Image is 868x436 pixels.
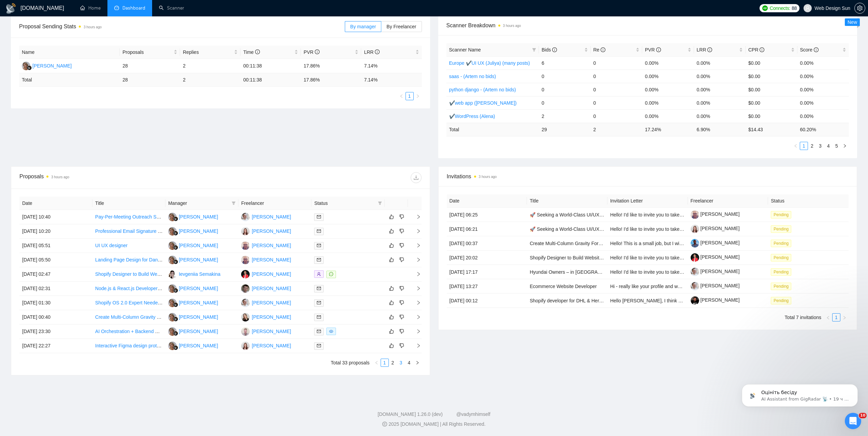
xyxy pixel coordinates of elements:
[173,231,178,236] img: gigradar-bm.png
[841,142,849,150] li: Next Page
[539,56,591,70] td: 6
[179,299,218,306] div: [PERSON_NAME]
[387,299,396,307] button: like
[800,47,819,52] span: Score
[456,411,490,417] a: @vadymhimself
[854,5,865,11] a: setting
[854,3,865,14] button: setting
[80,5,101,11] a: homeHome
[532,48,536,52] span: filter
[398,256,406,264] button: dislike
[771,226,794,231] a: Pending
[387,342,396,350] button: like
[832,313,840,321] li: 1
[399,314,404,320] span: dislike
[833,142,840,150] a: 5
[691,225,699,233] img: c1rlM94zDiz4umbxy82VIoyh5gfdYSfjqZlQ5k6nxFCVSoeVjJM9O3ib3Vp8ivm6kD
[771,283,794,289] a: Pending
[399,257,404,262] span: dislike
[173,259,178,264] img: gigradar-bm.png
[378,201,382,205] span: filter
[95,228,269,234] a: Professional Email Signature Design for Property Investment Organization (HTML)
[168,256,177,264] img: MC
[593,47,606,52] span: Re
[771,269,794,274] a: Pending
[27,65,32,70] img: gigradar-bm.png
[531,45,538,55] span: filter
[398,213,406,221] button: dislike
[95,257,183,262] a: Landing Page Design for Dance Business
[399,343,404,348] span: dislike
[760,47,764,52] span: info-circle
[173,245,178,250] img: gigradar-bm.png
[168,342,177,350] img: MC
[389,343,394,348] span: like
[746,70,797,83] td: $0.00
[691,210,699,219] img: c1pZJS8kLbrTMT8S6mlGyAY1_-cwt7w-mHy4hEAlKaYqn0LChNapOLa6Rq74q1bNfe
[252,313,291,321] div: [PERSON_NAME]
[389,359,397,367] li: 2
[845,413,861,429] iframe: Intercom live chat
[825,142,832,150] a: 4
[406,92,414,100] li: 1
[173,345,178,350] img: gigradar-bm.png
[397,92,406,100] li: Previous Page
[381,359,388,366] a: 1
[168,242,218,248] a: MC[PERSON_NAME]
[771,298,794,303] a: Pending
[252,270,291,278] div: [PERSON_NAME]
[771,254,791,261] span: Pending
[241,343,291,348] a: JP[PERSON_NAME]
[168,343,218,348] a: MC[PERSON_NAME]
[805,6,810,11] span: user
[241,271,291,276] a: AT[PERSON_NAME]
[179,213,218,221] div: [PERSON_NAME]
[179,328,218,335] div: [PERSON_NAME]
[95,271,209,277] a: Shopify Designer to Build Website for Pet Food Brand
[114,5,119,10] span: dashboard
[843,144,847,148] span: right
[168,228,218,234] a: MC[PERSON_NAME]
[95,286,210,291] a: Node.js & React.js Developer for OCR Implementation
[771,255,794,260] a: Pending
[387,284,396,292] button: like
[95,343,213,348] a: Interactive Figma design prototype for web app platform
[399,243,404,248] span: dislike
[375,49,380,54] span: info-circle
[645,47,661,52] span: PVR
[808,142,816,150] a: 2
[173,288,178,293] img: gigradar-bm.png
[697,47,712,52] span: LRR
[350,24,376,29] span: By manager
[317,329,321,333] span: mail
[411,172,422,183] button: download
[816,142,824,150] li: 3
[399,286,404,291] span: dislike
[364,49,380,55] span: LRR
[317,243,321,247] span: mail
[601,47,605,52] span: info-circle
[30,19,118,26] p: Оцініть бесіду
[179,270,220,278] div: Ievgeniia Semakina
[22,62,30,70] img: MC
[732,370,868,418] iframe: Intercom notifications сообщение
[691,268,699,276] img: c1wXBu0Ho0ho0xORlPg1yF2yOcT37XBRh5honJx3jBIaWppxjVd2pRRkuU3aMRUmSM
[329,272,333,276] span: message
[301,73,361,87] td: 17.86 %
[449,74,496,79] a: saas - (Artem no bids)
[398,284,406,292] button: dislike
[707,47,712,52] span: info-circle
[32,62,72,70] div: [PERSON_NAME]
[301,59,361,73] td: 17.86%
[503,24,521,28] time: 3 hours ago
[168,314,218,319] a: MC[PERSON_NAME]
[694,70,746,83] td: 0.00%
[642,83,694,96] td: 0.00%
[542,47,557,52] span: Bids
[842,316,847,320] span: right
[397,359,405,367] li: 3
[814,47,819,52] span: info-circle
[694,56,746,70] td: 0.00%
[389,228,394,234] span: like
[826,316,830,320] span: left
